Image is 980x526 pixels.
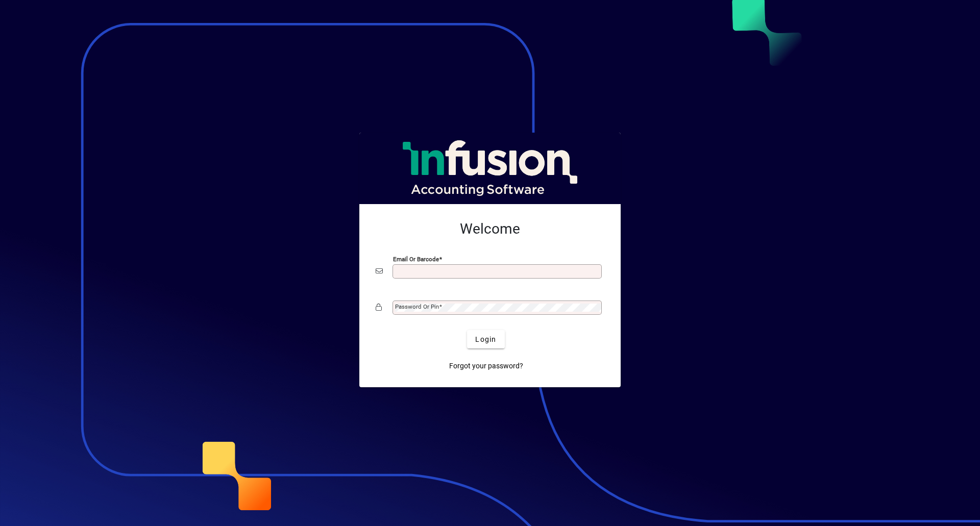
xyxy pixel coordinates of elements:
mat-label: Password or Pin [395,303,439,310]
h2: Welcome [376,220,604,238]
span: Forgot your password? [449,361,523,371]
span: Login [475,334,496,345]
button: Login [467,330,504,348]
a: Forgot your password? [445,357,527,375]
mat-label: Email or Barcode [393,256,439,263]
